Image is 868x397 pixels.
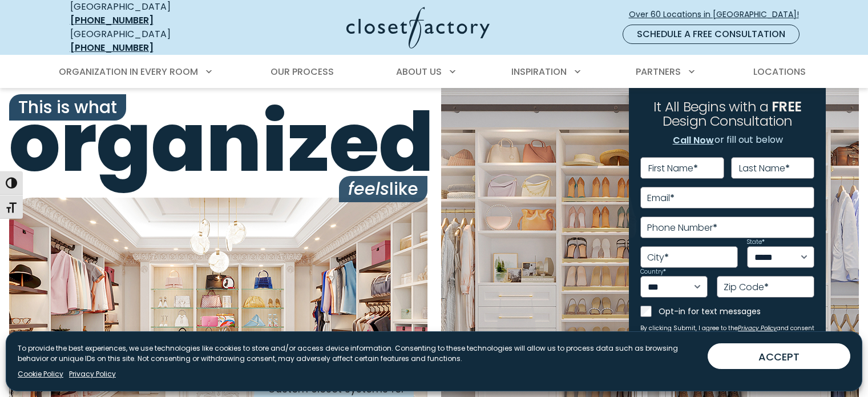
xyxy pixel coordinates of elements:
img: Closet Factory Logo [346,7,490,49]
a: Privacy Policy [69,369,116,379]
span: Organization in Every Room [59,65,198,78]
span: like [339,176,427,202]
a: [PHONE_NUMBER] [70,41,154,54]
span: Our Process [271,65,334,78]
span: Partners [636,65,681,78]
a: Cookie Policy [18,369,63,379]
button: ACCEPT [708,343,850,369]
span: Locations [753,65,806,78]
span: Over 60 Locations in [GEOGRAPHIC_DATA]! [629,9,808,21]
a: Schedule a Free Consultation [623,25,800,44]
div: [GEOGRAPHIC_DATA] [70,27,236,55]
nav: Primary Menu [51,56,818,88]
span: Inspiration [511,65,567,78]
span: organized [9,102,427,183]
a: Over 60 Locations in [GEOGRAPHIC_DATA]! [628,5,809,25]
p: To provide the best experiences, we use technologies like cookies to store and/or access device i... [18,343,699,364]
i: feels [348,177,389,201]
a: [PHONE_NUMBER] [70,14,154,27]
span: About Us [396,65,442,78]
